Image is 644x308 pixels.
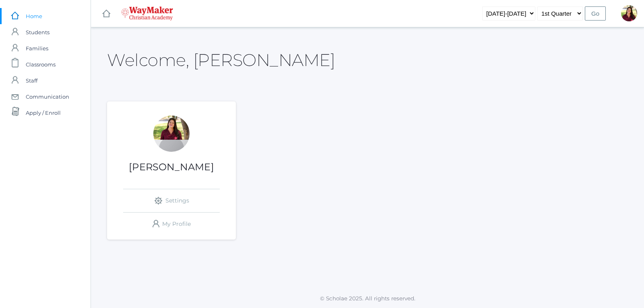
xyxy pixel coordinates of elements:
span: Staff [26,72,37,89]
span: Families [26,40,48,56]
div: Elizabeth Benzinger [153,116,190,152]
span: Classrooms [26,56,56,72]
span: Home [26,8,42,24]
a: Settings [123,189,220,212]
img: 4_waymaker-logo-stack-white.png [121,6,173,21]
a: My Profile [123,213,220,236]
h1: [PERSON_NAME] [107,162,236,172]
span: Communication [26,89,69,105]
div: Elizabeth Benzinger [621,5,637,21]
h2: Welcome, [PERSON_NAME] [107,51,335,69]
input: Go [585,6,606,21]
span: Students [26,24,50,40]
p: © Scholae 2025. All rights reserved. [91,294,644,302]
span: Apply / Enroll [26,105,61,121]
